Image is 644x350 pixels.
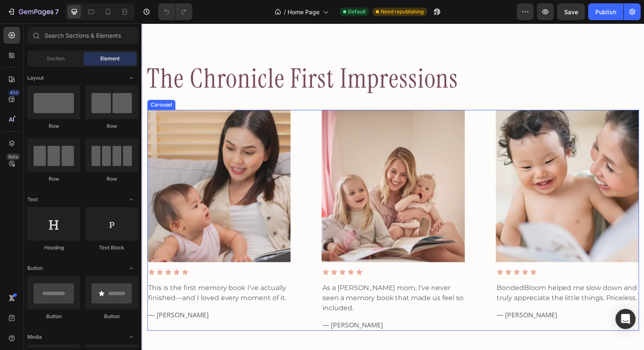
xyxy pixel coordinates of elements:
span: Layout [27,74,44,82]
span: Section [47,55,65,62]
span: Toggle open [125,330,138,344]
div: Button [27,313,80,320]
p: 7 [55,7,59,17]
span: Text [27,196,38,203]
button: Save [557,3,585,20]
span: Media [27,333,42,341]
button: 7 [3,3,63,20]
p: As a [PERSON_NAME] mom, I’ve never seen a memory book that made us feel so included. [181,260,323,290]
div: 450 [8,89,20,96]
input: Search Sections & Elements [27,27,138,44]
span: Toggle open [125,71,138,85]
div: Undo/Redo [158,3,192,20]
span: Toggle open [125,262,138,275]
span: / [284,8,286,16]
span: Button [27,264,43,272]
iframe: Design area [141,23,644,350]
div: Publish [595,8,616,16]
span: Element [100,55,120,62]
div: Row [27,175,80,183]
div: Open Intercom Messenger [615,309,636,329]
img: gempages_582946547101074033-566f541c-311f-44ab-a9a8-739f62a0111a.webp [180,87,324,239]
div: Button [85,313,138,320]
div: Text Block [85,244,138,251]
p: — [PERSON_NAME] [356,287,497,297]
div: Row [85,175,138,183]
span: Save [564,8,578,16]
div: Heading [27,244,80,251]
div: Carousel [7,78,32,86]
span: Toggle open [125,193,138,206]
div: Row [27,122,80,130]
p: — [PERSON_NAME] [181,297,323,307]
div: Beta [6,153,20,160]
img: gempages_582946547101074033-b1c6dd46-f4c9-48ca-a928-81f1b7cc4da5.webp [355,87,498,239]
span: Home Page [288,8,319,16]
span: Default [348,8,366,16]
button: Publish [588,3,623,20]
div: Row [85,122,138,130]
p: BondedBloom helped me slow down and truly appreciate the little things. Priceless. [356,260,497,280]
span: Need republishing [381,8,424,16]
